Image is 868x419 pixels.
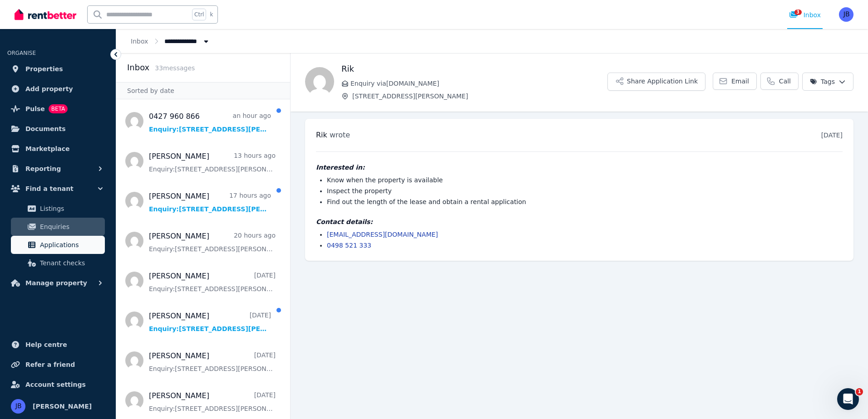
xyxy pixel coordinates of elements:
[352,92,607,101] span: [STREET_ADDRESS][PERSON_NAME]
[327,231,438,238] a: [EMAIL_ADDRESS][DOMAIN_NAME]
[11,200,105,218] a: Listings
[131,38,148,45] a: Inbox
[149,311,271,333] a: [PERSON_NAME][DATE]Enquiry:[STREET_ADDRESS][PERSON_NAME].
[192,9,206,20] span: Ctrl
[7,50,36,56] span: ORGANISE
[713,73,757,90] a: Email
[7,60,108,78] a: Properties
[40,258,101,268] span: Tenant checks
[327,186,843,195] li: Inspect the property
[25,83,73,94] span: Add property
[327,242,371,249] a: 0498 521 333
[116,82,290,99] div: Sorted by date
[116,29,225,53] nav: Breadcrumb
[25,339,67,350] span: Help centre
[149,111,271,134] a: 0427 960 866an hour agoEnquiry:[STREET_ADDRESS][PERSON_NAME].
[210,11,213,18] span: k
[839,7,853,22] img: JACQUELINE BARRY
[821,132,843,139] time: [DATE]
[25,103,45,114] span: Pulse
[25,163,61,174] span: Reporting
[149,351,276,373] a: [PERSON_NAME][DATE]Enquiry:[STREET_ADDRESS][PERSON_NAME].
[25,123,66,134] span: Documents
[7,274,108,292] button: Manage property
[11,254,105,272] a: Tenant checks
[149,191,271,214] a: [PERSON_NAME]17 hours agoEnquiry:[STREET_ADDRESS][PERSON_NAME].
[341,63,607,75] h1: Rik
[149,271,276,293] a: [PERSON_NAME][DATE]Enquiry:[STREET_ADDRESS][PERSON_NAME].
[11,399,25,414] img: JACQUELINE BARRY
[25,278,87,288] span: Manage property
[327,175,843,185] li: Know when the property is available
[11,218,105,236] a: Enquiries
[7,100,108,118] a: PulseBETA
[607,73,705,91] button: Share Application Link
[7,336,108,354] a: Help centre
[779,77,791,86] span: Call
[794,10,802,15] span: 3
[350,79,607,88] span: Enquiry via [DOMAIN_NAME]
[327,197,843,206] li: Find out the length of the lease and obtain a rental application
[7,120,108,138] a: Documents
[810,77,835,86] span: Tags
[7,160,108,178] button: Reporting
[11,236,105,254] a: Applications
[149,151,276,174] a: [PERSON_NAME]13 hours agoEnquiry:[STREET_ADDRESS][PERSON_NAME].
[40,239,101,250] span: Applications
[316,163,843,172] h4: Interested in:
[789,10,821,19] div: Inbox
[316,131,327,139] span: Rik
[731,77,749,86] span: Email
[837,388,859,410] iframe: Intercom live chat
[7,356,108,374] a: Refer a friend
[149,231,276,253] a: [PERSON_NAME]20 hours agoEnquiry:[STREET_ADDRESS][PERSON_NAME].
[7,140,108,158] a: Marketplace
[316,217,843,226] h4: Contact details:
[7,180,108,198] button: Find a tenant
[40,203,101,214] span: Listings
[802,73,853,91] button: Tags
[127,61,149,74] h2: Inbox
[149,390,276,413] a: [PERSON_NAME][DATE]Enquiry:[STREET_ADDRESS][PERSON_NAME].
[330,131,350,139] span: wrote
[760,73,799,90] a: Call
[49,104,68,113] span: BETA
[33,401,92,412] span: [PERSON_NAME]
[856,388,863,395] span: 1
[25,63,63,74] span: Properties
[305,67,334,96] img: Rik
[155,64,195,72] span: 33 message s
[7,80,108,98] a: Add property
[7,375,108,394] a: Account settings
[25,359,75,370] span: Refer a friend
[15,8,76,21] img: RentBetter
[25,379,86,390] span: Account settings
[40,221,101,232] span: Enquiries
[25,143,69,154] span: Marketplace
[25,183,74,194] span: Find a tenant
